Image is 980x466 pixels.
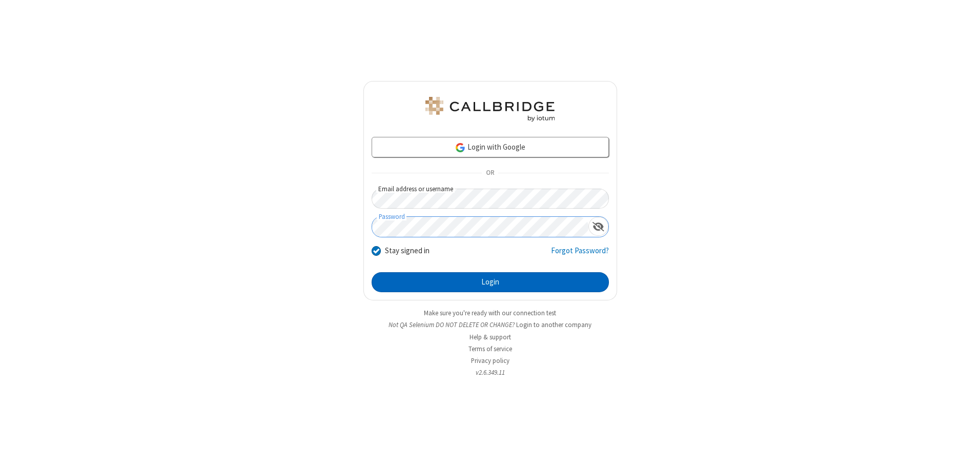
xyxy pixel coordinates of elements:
li: Not QA Selenium DO NOT DELETE OR CHANGE? [363,320,617,330]
img: QA Selenium DO NOT DELETE OR CHANGE [423,97,557,121]
span: OR [482,166,498,180]
button: Login to another company [516,320,591,330]
a: Make sure you're ready with our connection test [424,309,556,317]
label: Stay signed in [385,245,430,257]
input: Email address or username [372,189,609,209]
div: Show password [588,217,608,236]
a: Help & support [469,333,511,341]
a: Login with Google [372,137,609,157]
a: Forgot Password? [551,245,609,265]
a: Terms of service [468,345,512,353]
input: Password [372,217,588,237]
a: Privacy policy [471,356,509,365]
button: Login [372,272,609,293]
img: google-icon.png [455,142,466,153]
li: v2.6.349.11 [363,368,617,377]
